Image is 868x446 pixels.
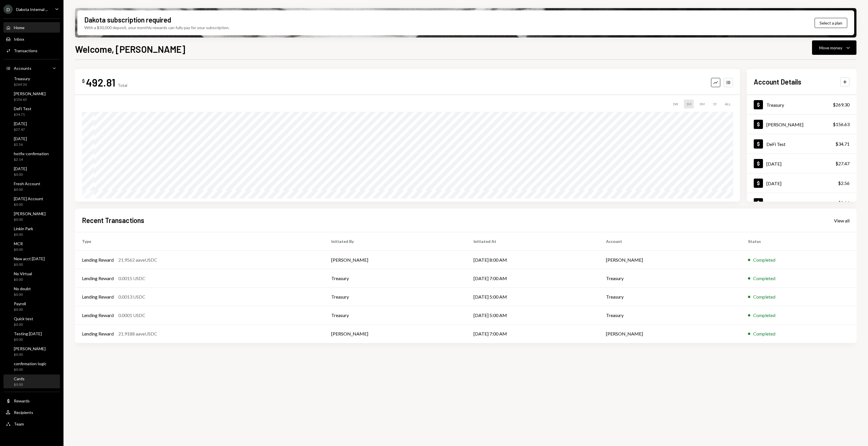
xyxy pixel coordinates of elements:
[3,22,60,33] a: Home
[3,179,60,193] a: Fresh Account$0.00
[3,329,60,343] a: Testing [DATE]$0.00
[14,247,23,252] div: $0.00
[697,100,707,108] div: 3M
[14,187,40,192] div: $0.00
[467,269,599,288] td: [DATE] 7:00 AM
[118,83,127,88] div: Total
[14,136,27,141] div: [DATE]
[766,200,806,206] div: hotfix-confirmation
[14,217,46,222] div: $0.00
[14,142,27,147] div: $2.56
[118,330,157,337] div: 21.9188 aaveUSDC
[14,82,30,87] div: $269.30
[14,166,27,171] div: [DATE]
[3,45,60,56] a: Transactions
[3,74,60,88] a: Treasury$269.30
[3,314,60,328] a: Quick test$0.00
[14,307,26,312] div: $0.00
[812,40,856,55] button: Move money
[14,76,30,81] div: Treasury
[82,78,85,84] div: $
[747,95,856,114] a: Treasury$269.30
[3,149,60,163] a: hotfix-confirmation$2.14
[753,256,775,263] div: Completed
[3,194,60,208] a: [DATE] Account$0.00
[324,288,466,306] td: Treasury
[82,256,114,263] div: Lending Reward
[766,102,784,108] div: Treasury
[324,251,466,269] td: [PERSON_NAME]
[3,374,60,388] a: Cards$0.00
[599,306,741,325] td: Treasury
[82,293,114,300] div: Lending Reward
[766,141,785,147] div: DeFi Test
[838,199,850,206] div: $2.14
[835,160,850,167] div: $27.47
[82,275,114,282] div: Lending Reward
[3,269,60,283] a: No Virtual$0.00
[819,45,842,51] div: Move money
[3,254,60,268] a: New acct [DATE]$0.00
[14,292,31,297] div: $0.00
[3,299,60,313] a: Payroll$0.00
[834,218,850,224] div: View all
[3,344,60,358] a: [PERSON_NAME]$0.00
[118,312,145,319] div: 0.0001 USDC
[82,312,114,319] div: Lending Reward
[3,164,60,178] a: [DATE]$0.00
[3,224,60,238] a: Linkin Park$0.00
[14,421,24,426] div: Team
[766,161,781,166] div: [DATE]
[467,306,599,325] td: [DATE] 5:00 AM
[467,232,599,251] th: Initiated At
[753,312,775,319] div: Completed
[14,331,42,336] div: Testing [DATE]
[14,91,46,96] div: [PERSON_NAME]
[14,316,33,321] div: Quick test
[14,151,49,156] div: hotfix-confirmation
[815,18,847,28] button: Select a plan
[684,100,694,108] div: 1M
[747,193,856,212] a: hotfix-confirmation$2.14
[710,100,719,108] div: 1Y
[14,301,26,306] div: Payroll
[118,293,145,300] div: 0.0013 USDC
[670,100,680,108] div: 1W
[747,154,856,173] a: [DATE]$27.47
[14,37,24,42] div: Inbox
[3,5,13,14] div: D
[84,25,229,31] div: With a $30,000 deposit, your monthly rewards can fully pay for your subscription.
[747,173,856,193] a: [DATE]$2.56
[14,382,25,387] div: $0.00
[14,127,27,132] div: $27.47
[747,115,856,134] a: [PERSON_NAME]$156.63
[753,275,775,282] div: Completed
[75,232,324,251] th: Type
[14,157,49,162] div: $2.14
[766,181,781,186] div: [DATE]
[14,322,33,327] div: $0.00
[14,367,46,372] div: $0.00
[3,284,60,298] a: No doubt$0.00
[747,134,856,153] a: DeFi Test$34.71
[14,25,25,30] div: Home
[14,376,25,381] div: Cards
[14,346,46,351] div: [PERSON_NAME]
[82,215,144,225] h2: Recent Transactions
[14,398,30,403] div: Rewards
[467,325,599,343] td: [DATE] 7:00 AM
[723,100,733,108] div: ALL
[599,288,741,306] td: Treasury
[14,277,32,282] div: $0.00
[3,239,60,253] a: MCR$0.00
[14,271,32,276] div: No Virtual
[75,43,185,55] h1: Welcome, [PERSON_NAME]
[324,269,466,288] td: Treasury
[14,121,27,126] div: [DATE]
[833,101,850,108] div: $269.30
[838,180,850,187] div: $2.56
[324,325,466,343] td: [PERSON_NAME]
[3,419,60,429] a: Team
[82,330,114,337] div: Lending Reward
[14,232,33,237] div: $0.00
